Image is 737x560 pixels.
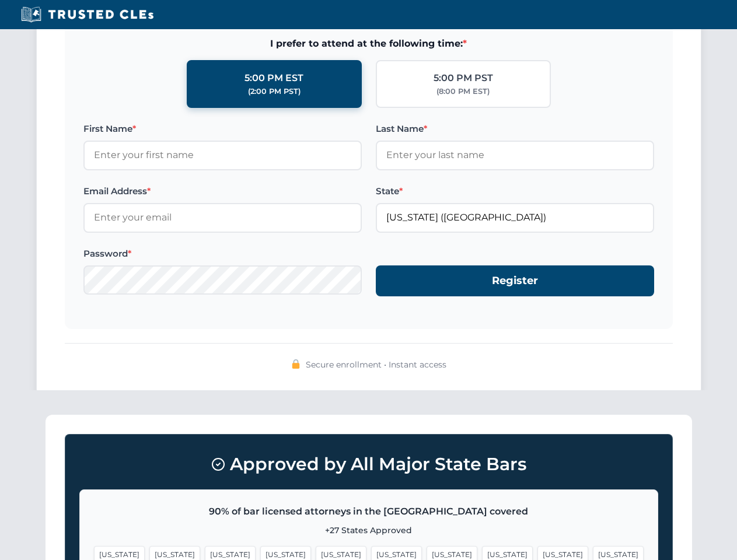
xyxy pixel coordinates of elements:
[94,524,644,537] p: +27 States Approved
[434,71,493,86] div: 5:00 PM PST
[376,265,654,296] button: Register
[83,247,362,261] label: Password
[248,86,301,97] div: (2:00 PM PST)
[291,359,301,369] img: 🔒
[79,449,658,480] h3: Approved by All Major State Bars
[83,184,362,198] label: Email Address
[83,203,362,232] input: Enter your email
[376,184,654,198] label: State
[18,6,157,23] img: Trusted CLEs
[94,504,644,519] p: 90% of bar licensed attorneys in the [GEOGRAPHIC_DATA] covered
[306,358,446,371] span: Secure enrollment • Instant access
[83,141,362,170] input: Enter your first name
[376,203,654,232] input: Florida (FL)
[83,122,362,136] label: First Name
[376,141,654,170] input: Enter your last name
[83,36,654,51] span: I prefer to attend at the following time:
[244,71,303,86] div: 5:00 PM EST
[376,122,654,136] label: Last Name
[436,86,490,97] div: (8:00 PM EST)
